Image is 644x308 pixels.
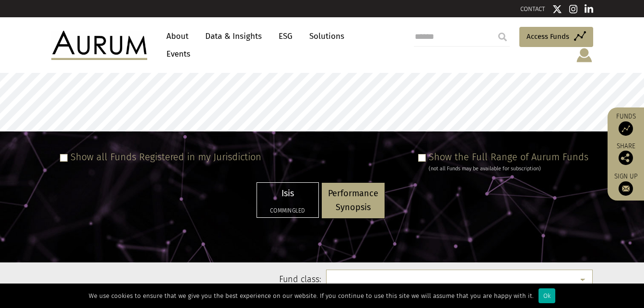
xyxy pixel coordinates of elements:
h5: Commingled [263,208,312,213]
label: Show the Full Range of Aurum Funds [429,151,588,163]
img: Share this post [619,151,633,165]
img: Instagram icon [569,4,578,14]
p: Isis [263,187,312,201]
div: Ok [539,288,555,303]
a: Access Funds [519,27,593,47]
a: Data & Insights [200,27,267,45]
span: Access Funds [527,31,569,42]
a: CONTACT [520,5,545,12]
a: Events [162,45,190,63]
p: Performance Synopsis [328,187,378,214]
div: Share [612,143,639,165]
a: Funds [612,112,639,136]
label: Fund class: [144,273,322,286]
input: Submit [493,27,512,47]
img: Sign up to our newsletter [619,181,633,196]
a: About [162,27,193,45]
img: Aurum [51,31,147,59]
a: Solutions [304,27,349,45]
img: Linkedin icon [585,4,593,14]
div: (not all Funds may be available for subscription) [429,165,588,173]
a: ESG [274,27,297,45]
img: Access Funds [619,121,633,136]
img: account-icon.svg [575,47,593,63]
label: Show all Funds Registered in my Jurisdiction [70,151,261,163]
img: Twitter icon [552,4,562,14]
a: Sign up [612,172,639,196]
